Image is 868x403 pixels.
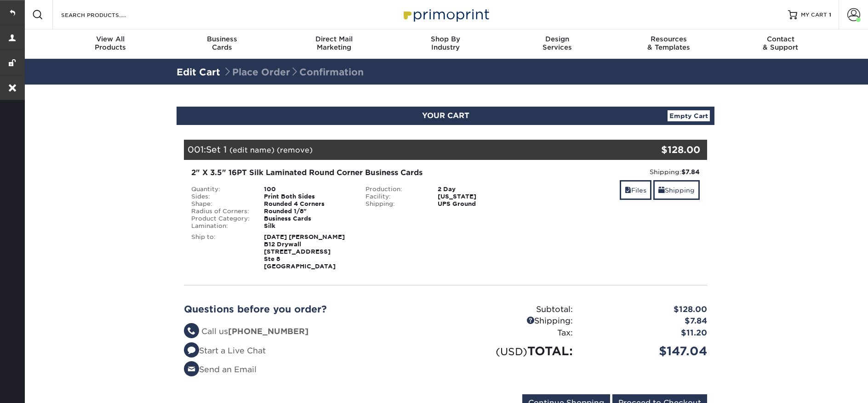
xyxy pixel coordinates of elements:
div: $147.04 [580,342,714,360]
div: & Support [725,35,836,51]
span: Contact [725,35,836,43]
a: (edit name) [229,146,274,154]
div: 2 Day [431,186,532,193]
a: Empty Cart [668,110,710,121]
span: MY CART [801,11,827,19]
h2: Questions before you order? [184,304,439,315]
span: shipping [658,187,665,194]
div: Products [55,35,166,51]
span: Set 1 [206,144,227,154]
div: Marketing [278,35,390,51]
a: View AllProducts [55,29,166,59]
div: Tax: [445,327,580,339]
strong: $7.84 [681,168,700,176]
a: BusinessCards [166,29,278,59]
div: Shipping: [359,200,431,208]
div: 2" X 3.5" 16PT Silk Laminated Round Corner Business Cards [191,167,525,178]
li: Call us [184,326,439,338]
div: Lamination: [184,222,257,230]
a: Shipping [653,180,700,200]
span: YOUR CART [422,111,469,120]
div: $11.20 [580,327,714,339]
span: files [625,187,631,194]
div: Subtotal: [445,304,580,316]
a: Edit Cart [177,67,220,78]
small: (USD) [496,346,527,358]
div: Product Category: [184,215,257,222]
div: 001: [184,140,620,160]
strong: [DATE] [PERSON_NAME] B12 Drywall [STREET_ADDRESS] Ste 8 [GEOGRAPHIC_DATA] [264,233,345,270]
a: (remove) [277,146,313,154]
div: Shape: [184,200,257,208]
div: Ship to: [184,233,257,270]
div: Sides: [184,193,257,200]
img: Primoprint [400,5,491,24]
div: UPS Ground [431,200,532,208]
div: Services [501,35,613,51]
input: SEARCH PRODUCTS..... [60,9,150,20]
div: Industry [390,35,502,51]
div: Rounded 1/8" [257,208,359,215]
span: Direct Mail [278,35,390,43]
span: 1 [829,11,831,18]
span: Business [166,35,278,43]
div: Rounded 4 Corners [257,200,359,208]
div: Print Both Sides [257,193,359,200]
a: Start a Live Chat [184,346,266,355]
a: Files [620,180,651,200]
div: Silk [257,222,359,230]
a: Contact& Support [725,29,836,59]
a: Send an Email [184,365,257,374]
div: Business Cards [257,215,359,222]
div: Shipping: [445,315,580,327]
span: Shop By [390,35,502,43]
div: $128.00 [580,304,714,316]
span: Place Order Confirmation [223,67,364,78]
a: Resources& Templates [613,29,725,59]
span: Resources [613,35,725,43]
div: Cards [166,35,278,51]
div: Shipping: [539,167,700,176]
div: Facility: [359,193,431,200]
div: 100 [257,186,359,193]
div: Production: [359,186,431,193]
div: Radius of Corners: [184,208,257,215]
div: $7.84 [580,315,714,327]
div: [US_STATE] [431,193,532,200]
div: & Templates [613,35,725,51]
a: DesignServices [501,29,613,59]
strong: [PHONE_NUMBER] [228,327,308,336]
div: Quantity: [184,186,257,193]
a: Direct MailMarketing [278,29,390,59]
div: $128.00 [620,143,700,157]
span: Design [501,35,613,43]
span: View All [55,35,166,43]
div: TOTAL: [445,342,580,360]
a: Shop ByIndustry [390,29,502,59]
